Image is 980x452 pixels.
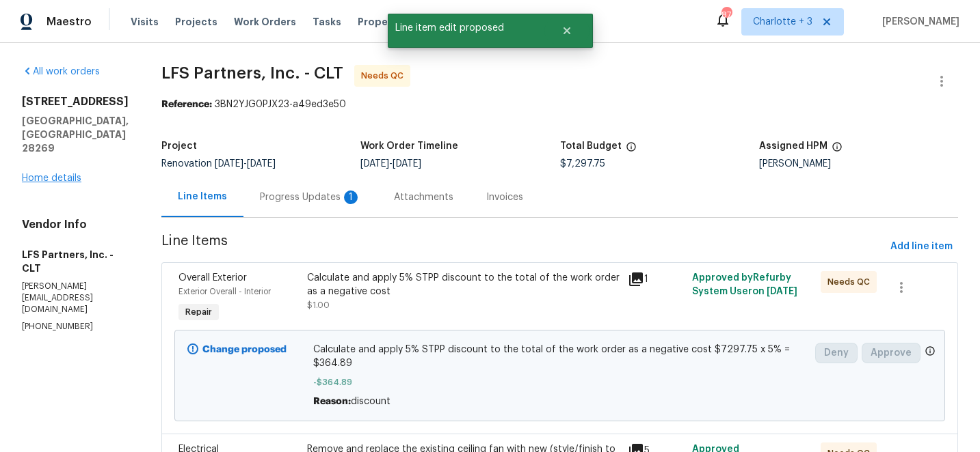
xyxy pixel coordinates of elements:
span: -$364.89 [313,376,807,389]
span: [DATE] [215,159,243,169]
span: [DATE] [360,159,389,169]
h5: LFS Partners, Inc. - CLT [22,248,129,275]
span: LFS Partners, Inc. - CLT [161,65,343,81]
span: Work Orders [234,15,296,29]
span: Line Items [161,234,885,259]
span: Projects [175,15,217,29]
span: [DATE] [767,287,797,296]
div: Invoices [486,190,523,204]
p: [PHONE_NUMBER] [22,321,129,333]
span: Properties [358,15,411,29]
span: The total cost of line items that have been proposed by Opendoor. This sum includes line items th... [626,141,637,159]
span: $1.00 [307,301,330,309]
span: The hpm assigned to this work order. [832,141,843,159]
h2: [STREET_ADDRESS] [22,95,129,109]
span: - [360,159,421,169]
h5: Total Budget [560,141,622,151]
span: Tasks [313,17,341,27]
span: Add line item [890,238,953,255]
span: Overall Exterior [178,273,247,283]
span: [PERSON_NAME] [877,15,959,29]
div: Progress Updates [260,190,361,204]
div: 1 [628,271,684,287]
h5: Assigned HPM [759,141,827,151]
button: Add line item [885,234,958,259]
span: Needs QC [827,275,875,289]
span: $7,297.75 [560,159,605,169]
span: Only a market manager or an area construction manager can approve [925,345,936,360]
span: Renovation [161,159,276,169]
div: 1 [344,190,358,204]
h5: Work Order Timeline [360,141,458,151]
div: [PERSON_NAME] [759,159,958,169]
a: All work orders [22,67,100,76]
span: - [215,159,276,169]
div: Attachments [394,190,453,204]
button: Approve [862,343,921,363]
span: Calculate and apply 5% STPP discount to the total of the work order as a negative cost $7297.75 x... [313,343,807,370]
p: [PERSON_NAME][EMAIL_ADDRESS][DOMAIN_NAME] [22,281,129,315]
span: Repair [180,305,217,319]
b: Change proposed [202,345,287,354]
span: Charlotte + 3 [753,15,812,29]
button: Deny [815,343,858,363]
div: Calculate and apply 5% STPP discount to the total of the work order as a negative cost [307,271,620,298]
span: Visits [131,15,159,29]
span: discount [351,397,390,406]
span: Reason: [313,397,351,406]
span: Needs QC [361,69,409,83]
b: Reference: [161,100,212,109]
div: 3BN2YJG0PJX23-a49ed3e50 [161,98,958,111]
a: Home details [22,173,81,183]
span: Line item edit proposed [388,14,544,42]
h5: Project [161,141,197,151]
h5: [GEOGRAPHIC_DATA], [GEOGRAPHIC_DATA] 28269 [22,114,129,155]
span: Approved by Refurby System User on [692,273,797,296]
div: Line Items [178,190,227,203]
h4: Vendor Info [22,218,129,231]
span: [DATE] [393,159,421,169]
span: [DATE] [247,159,276,169]
div: 87 [721,8,731,22]
button: Close [544,17,590,44]
span: Exterior Overall - Interior [178,287,271,296]
span: Maestro [47,15,92,29]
